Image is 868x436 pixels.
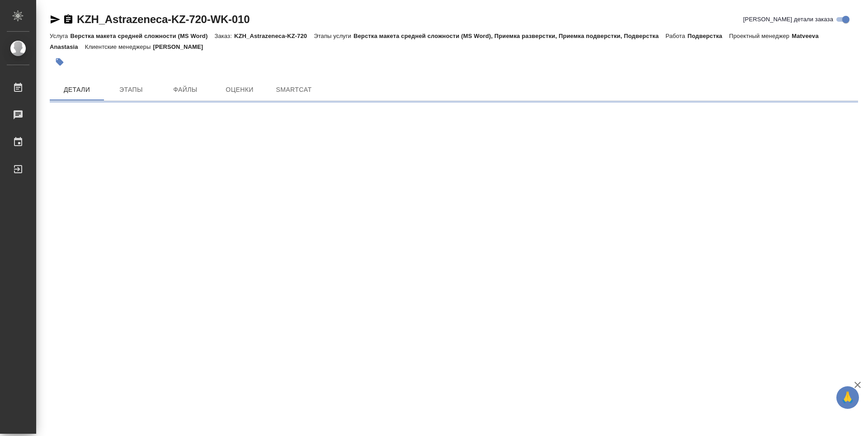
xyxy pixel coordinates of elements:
[50,14,61,25] button: Скопировать ссылку для ЯМессенджера
[214,33,234,39] p: Заказ:
[85,43,153,50] p: Клиентские менеджеры
[63,14,74,25] button: Скопировать ссылку
[665,33,688,39] p: Работа
[50,33,819,50] p: Matveeva Anastasia
[836,386,859,409] button: 🙏
[272,84,316,95] span: SmartCat
[743,15,833,24] span: [PERSON_NAME] детали заказа
[70,33,214,39] p: Верстка макета средней сложности (MS Word)
[840,388,855,407] span: 🙏
[50,52,70,72] button: Добавить тэг
[314,33,354,39] p: Этапы услуги
[688,33,729,39] p: Подверстка
[55,84,99,95] span: Детали
[218,84,261,95] span: Оценки
[354,33,665,39] p: Верстка макета средней сложности (MS Word), Приемка разверстки, Приемка подверстки, Подверстка
[50,33,70,39] p: Услуга
[153,43,210,50] p: [PERSON_NAME]
[729,33,792,39] p: Проектный менеджер
[234,33,314,39] p: KZH_Astrazeneca-KZ-720
[164,84,207,95] span: Файлы
[109,84,153,95] span: Этапы
[77,13,250,25] a: KZH_Astrazeneca-KZ-720-WK-010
